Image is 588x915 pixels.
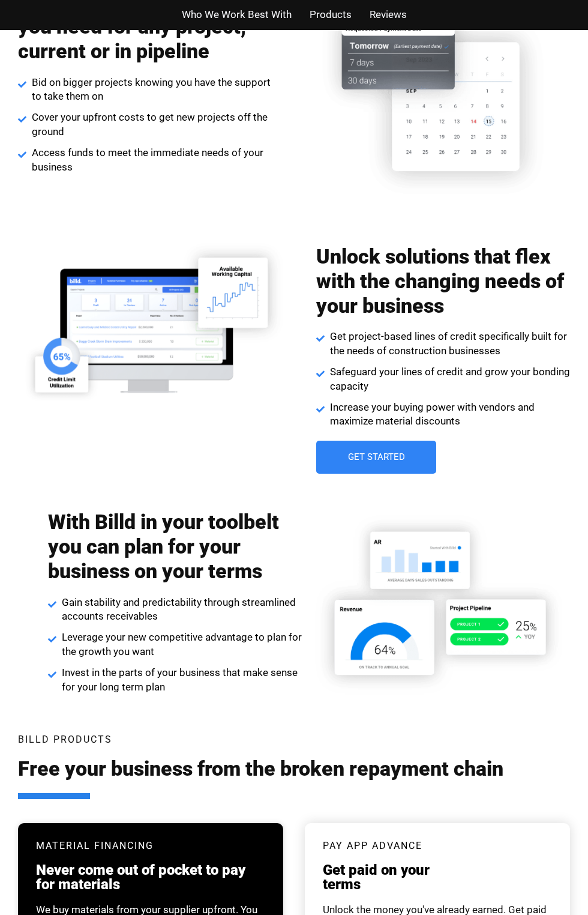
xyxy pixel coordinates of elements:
span: Cover your upfront costs to get new projects off the ground [29,110,272,139]
a: Products [310,6,352,23]
span: Get Started [348,453,405,462]
span: Bid on bigger projects knowing you have the support to take them on [29,76,272,104]
a: Reviews [370,6,407,23]
span: Gain stability and predictability through streamlined accounts receivables [59,596,302,624]
a: Get Started [316,441,436,474]
h3: pay app advance [323,841,552,851]
h2: Free your business from the broken repayment chain [18,756,503,799]
span: Get project-based lines of credit specifically built for the needs of construction businesses [327,330,570,358]
h2: Unlock solutions that flex with the changing needs of your business [316,244,570,318]
h2: With Billd in your toolbelt you can plan for your business on your terms [48,510,302,583]
span: Invest in the parts of your business that make sense for your long term plan [59,666,302,695]
h3: Material Financing [36,841,265,851]
span: Safeguard your lines of credit and grow your bonding capacity [327,365,570,394]
span: Access funds to meet the immediate needs of your business [29,146,272,175]
h3: Never come out of pocket to pay for materials [36,863,265,892]
h3: Get paid on your terms [323,863,552,892]
h3: Billd Products [18,735,112,744]
span: Increase your buying power with vendors and maximize material discounts [327,400,570,429]
span: Leverage your new competitive advantage to plan for the growth you want [59,630,302,659]
a: Who We Work Best With [182,6,292,23]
